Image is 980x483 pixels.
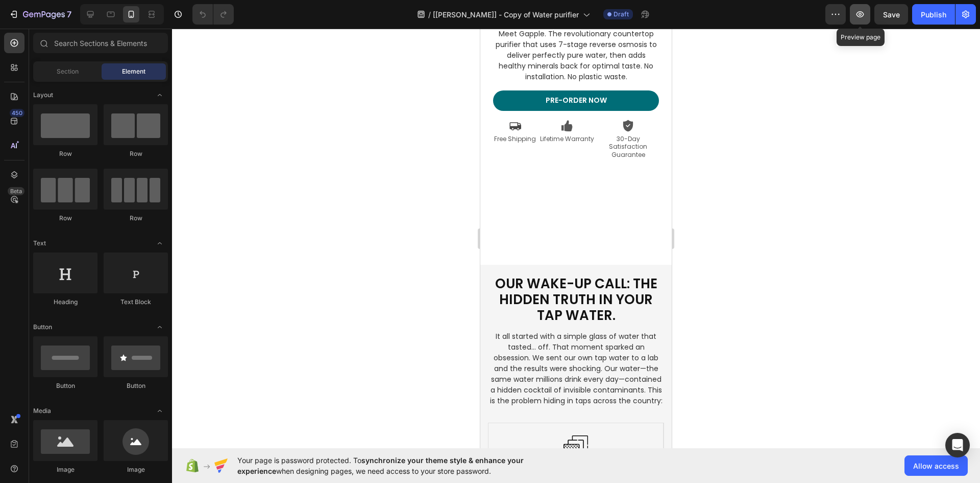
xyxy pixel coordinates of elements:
[8,187,24,195] div: Beta
[883,10,900,19] span: Save
[904,455,968,476] button: Allow access
[33,149,97,158] div: Row
[33,239,46,248] span: Text
[10,109,24,117] div: 450
[104,465,168,474] div: Image
[152,87,168,103] span: Toggle open
[152,235,168,251] span: Toggle open
[237,456,524,475] span: synchronize your theme style & enhance your experience
[433,9,579,20] span: [[PERSON_NAME]] - Copy of Water purifier
[480,29,672,448] iframe: Design area
[33,297,97,307] div: Heading
[152,403,168,419] span: Toggle open
[4,4,76,25] button: 7
[104,149,168,158] div: Row
[104,381,168,390] div: Button
[33,90,53,100] span: Layout
[913,461,959,471] span: Allow access
[874,4,908,25] button: Save
[104,297,168,307] div: Text Block
[33,381,97,390] div: Button
[237,455,563,476] span: Your page is password protected. To when designing pages, we need access to your store password.
[152,319,168,335] span: Toggle open
[945,433,970,457] div: Open Intercom Messenger
[33,214,97,223] div: Row
[33,406,51,416] span: Media
[921,9,946,20] div: Publish
[83,407,108,431] img: Alt Image
[122,67,145,76] span: Element
[57,67,79,76] span: Section
[33,323,52,332] span: Button
[33,33,168,53] input: Search Sections & Elements
[67,8,71,20] p: 7
[33,465,97,474] div: Image
[192,4,234,25] div: Undo/Redo
[104,214,168,223] div: Row
[428,9,431,20] span: /
[614,10,629,19] span: Draft
[912,4,955,25] button: Publish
